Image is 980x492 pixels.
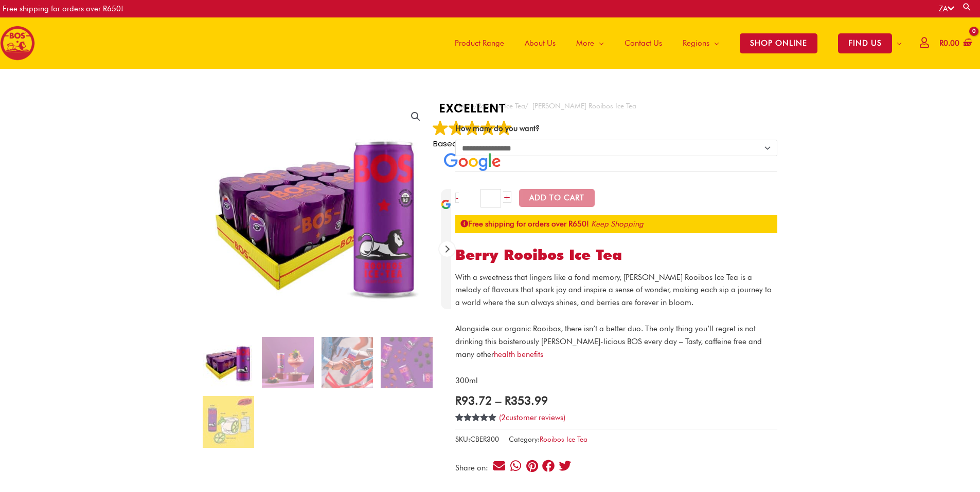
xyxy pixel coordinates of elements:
[503,191,511,203] a: +
[591,219,644,229] a: Keep Shopping
[470,435,499,443] span: CBER300
[455,464,492,472] div: Share on:
[455,100,777,112] nav: Breadcrumb
[455,193,459,203] a: -
[433,138,512,149] span: Based on
[460,219,589,229] strong: Free shipping for orders over R650!
[433,100,512,117] strong: EXCELLENT
[937,32,972,55] a: View Shopping Cart, empty
[672,17,729,69] a: Regions
[492,459,506,473] div: Share on email
[437,17,912,69] nav: Site Navigation
[683,28,709,59] span: Regions
[439,241,455,257] div: Next review
[441,199,451,210] img: Google
[455,374,777,387] p: 300ml
[322,337,373,388] img: BERRY-2 (1)
[509,459,523,473] div: Share on whatsapp
[501,413,506,422] span: 2
[444,17,514,69] a: Product Range
[455,28,504,59] span: Product Range
[838,33,892,53] span: FIND US
[203,337,254,388] img: Berry Rooibos Ice Tea
[566,17,614,69] a: More
[455,247,777,264] h1: Berry Rooibos Ice Tea
[576,28,594,59] span: More
[455,413,497,456] span: Rated out of 5 based on customer ratings
[494,350,543,359] a: health benefits
[505,393,548,407] bdi: 353.99
[962,2,972,12] a: Search button
[465,120,480,136] img: Google
[558,459,572,473] div: Share on twitter
[496,120,512,136] img: Google
[455,393,461,407] span: R
[444,153,501,171] img: Google
[203,396,254,447] img: Berry Rooibos Ice Tea - Image 5
[939,39,959,48] bdi: 0.00
[455,393,492,407] bdi: 93.72
[525,28,556,59] span: About Us
[614,17,672,69] a: Contact Us
[455,124,540,133] label: How many do you want?
[542,459,556,473] div: Share on facebook
[262,337,313,388] img: berry
[203,100,433,329] img: Berry Rooibos Ice Tea
[509,433,587,446] span: Category:
[740,33,817,53] span: SHOP ONLINE
[519,189,595,207] button: Add to Cart
[381,337,432,388] img: Berry Rooibos Ice Tea - Image 4
[505,393,511,407] span: R
[495,393,501,407] span: –
[939,39,943,48] span: R
[480,120,496,136] img: Google
[455,323,777,361] p: Alongside our organic Rooibos, there isn’t a better duo. The only thing you’ll regret is not drin...
[406,107,425,126] a: View full-screen image gallery
[455,271,777,309] p: With a sweetness that lingers like a fond memory, [PERSON_NAME] Rooibos Ice Tea is a melody of fl...
[514,17,566,69] a: About Us
[729,17,828,69] a: SHOP ONLINE
[433,120,448,136] img: Google
[540,435,587,443] a: Rooibos Ice Tea
[525,459,539,473] div: Share on pinterest
[455,433,499,446] span: SKU:
[625,28,662,59] span: Contact Us
[449,120,464,136] img: Google
[939,4,954,13] a: ZA
[480,189,501,207] input: Product quantity
[499,413,565,422] a: (2customer reviews)
[455,413,459,433] span: 2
